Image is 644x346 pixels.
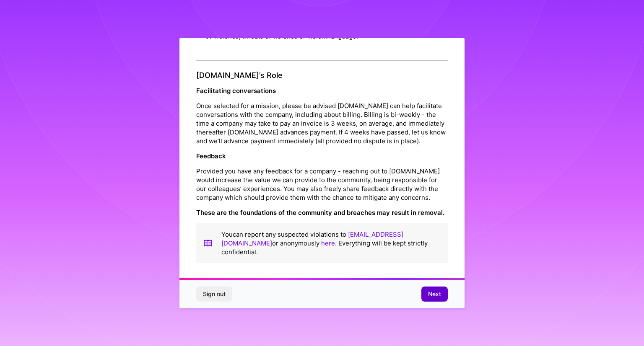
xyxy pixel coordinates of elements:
[196,287,232,302] button: Sign out
[221,230,441,256] p: You can report any suspected violations to or anonymously . Everything will be kept strictly conf...
[203,230,213,256] img: book icon
[221,230,403,247] a: [EMAIL_ADDRESS][DOMAIN_NAME]
[196,167,448,202] p: Provided you have any feedback for a company - reaching out to [DOMAIN_NAME] would increase the v...
[196,209,444,217] strong: These are the foundations of the community and breaches may result in removal.
[421,287,448,302] button: Next
[196,71,448,80] h4: [DOMAIN_NAME]’s Role
[321,239,335,247] a: here
[196,87,276,95] strong: Facilitating conversations
[196,152,226,160] strong: Feedback
[428,290,441,298] span: Next
[203,290,226,298] span: Sign out
[196,101,448,145] p: Once selected for a mission, please be advised [DOMAIN_NAME] can help facilitate conversations wi...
